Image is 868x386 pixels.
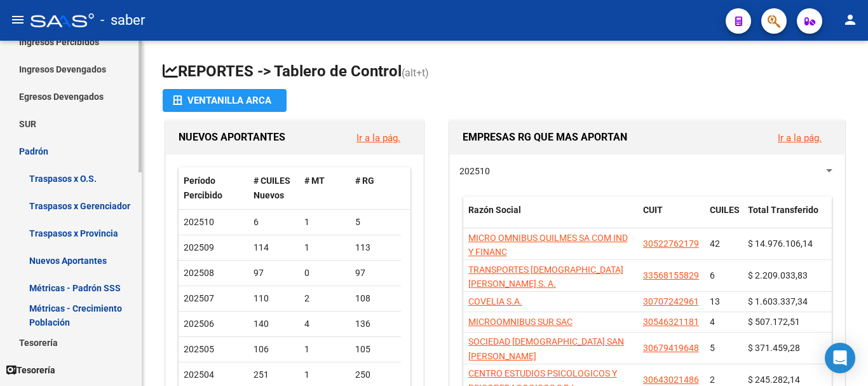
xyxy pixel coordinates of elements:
[710,343,715,353] span: 5
[459,166,490,176] span: 202510
[355,291,396,306] div: 108
[355,342,396,357] div: 105
[184,217,214,227] span: 202510
[710,317,715,327] span: 4
[184,242,214,252] span: 202509
[748,296,808,307] span: $ 1.603.337,34
[304,266,345,280] div: 0
[705,196,743,238] datatable-header-cell: CUILES
[304,291,345,306] div: 2
[304,317,345,331] div: 4
[254,368,294,382] div: 251
[355,176,374,186] span: # RG
[254,176,290,200] span: # CUILES Nuevos
[768,126,832,149] button: Ir a la pág.
[748,375,800,385] span: $ 245.282,14
[710,375,715,385] span: 2
[355,317,396,331] div: 136
[463,196,638,238] datatable-header-cell: Razón Social
[643,375,699,385] span: 30643021486
[710,270,715,280] span: 6
[6,363,55,377] span: Tesorería
[304,215,345,230] div: 1
[643,343,699,353] span: 30679419648
[304,368,345,382] div: 1
[299,167,350,209] datatable-header-cell: # MT
[10,12,25,27] mat-icon: menu
[463,131,627,143] span: EMPRESAS RG QUE MAS APORTAN
[355,215,396,230] div: 5
[468,336,624,361] span: SOCIEDAD [DEMOGRAPHIC_DATA] SAN [PERSON_NAME]
[254,317,294,331] div: 140
[355,368,396,382] div: 250
[643,317,699,327] span: 30546321181
[355,240,396,255] div: 113
[638,196,705,238] datatable-header-cell: CUIT
[643,205,663,215] span: CUIT
[748,343,800,353] span: $ 371.459,28
[163,89,287,112] button: Ventanilla ARCA
[184,319,214,329] span: 202506
[356,132,400,144] a: Ir a la pág.
[710,238,720,249] span: 42
[468,233,628,258] span: MICRO OMNIBUS QUILMES SA COM IND Y FINANC
[350,167,401,209] datatable-header-cell: # RG
[179,131,285,143] span: NUEVOS APORTANTES
[304,342,345,357] div: 1
[184,176,222,200] span: Período Percibido
[304,176,325,186] span: # MT
[468,205,521,215] span: Razón Social
[710,205,740,215] span: CUILES
[304,240,345,255] div: 1
[402,67,429,79] span: (alt+t)
[248,167,299,209] datatable-header-cell: # CUILES Nuevos
[184,344,214,354] span: 202505
[163,61,848,83] h1: REPORTES -> Tablero de Control
[748,238,813,249] span: $ 14.976.106,14
[748,205,818,215] span: Total Transferido
[254,240,294,255] div: 114
[643,238,699,249] span: 30522762179
[468,296,522,307] span: COVELIA S.A.
[346,126,410,149] button: Ir a la pág.
[254,215,294,230] div: 6
[748,317,800,327] span: $ 507.172,51
[710,296,720,307] span: 13
[184,369,214,380] span: 202504
[743,196,832,238] datatable-header-cell: Total Transferido
[184,293,214,303] span: 202507
[254,342,294,357] div: 106
[825,343,855,373] div: Open Intercom Messenger
[100,6,145,34] span: - saber
[179,167,248,209] datatable-header-cell: Período Percibido
[468,317,573,327] span: MICROOMNIBUS SUR SAC
[184,268,214,278] span: 202508
[254,266,294,280] div: 97
[355,266,396,280] div: 97
[254,291,294,306] div: 110
[748,270,808,280] span: $ 2.209.033,83
[173,89,276,112] div: Ventanilla ARCA
[643,270,699,280] span: 33568155829
[778,132,822,144] a: Ir a la pág.
[468,265,623,289] span: TRANSPORTES [DEMOGRAPHIC_DATA][PERSON_NAME] S. A.
[843,12,858,27] mat-icon: person
[643,296,699,307] span: 30707242961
